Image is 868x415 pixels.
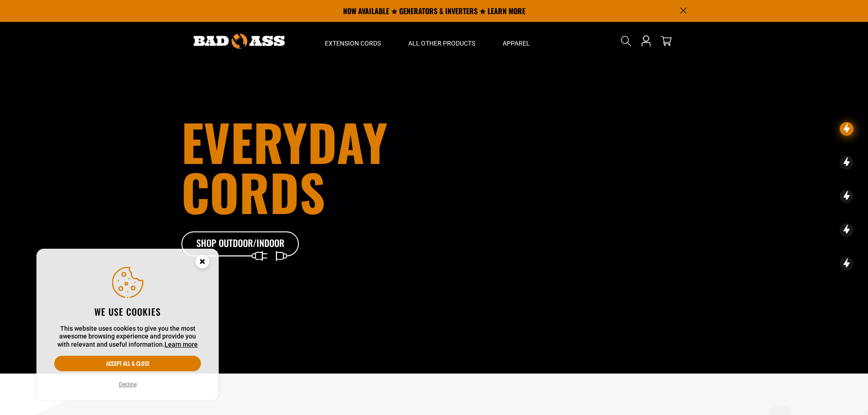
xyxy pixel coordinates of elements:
[489,22,544,60] summary: Apparel
[54,325,201,349] p: This website uses cookies to give you the most awesome browsing experience and provide you with r...
[54,356,201,371] button: Accept all & close
[619,34,633,48] summary: Search
[503,39,530,47] span: Apparel
[325,39,381,47] span: Extension Cords
[395,22,489,60] summary: All Other Products
[116,380,139,389] button: Decline
[36,249,219,401] aside: Cookie Consent
[311,22,395,60] summary: Extension Cords
[54,306,201,318] h2: We use cookies
[181,117,485,217] h1: Everyday cords
[194,34,285,49] img: Bad Ass Extension Cords
[181,231,300,257] a: Shop Outdoor/Indoor
[164,341,198,348] a: Learn more
[408,39,475,47] span: All Other Products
